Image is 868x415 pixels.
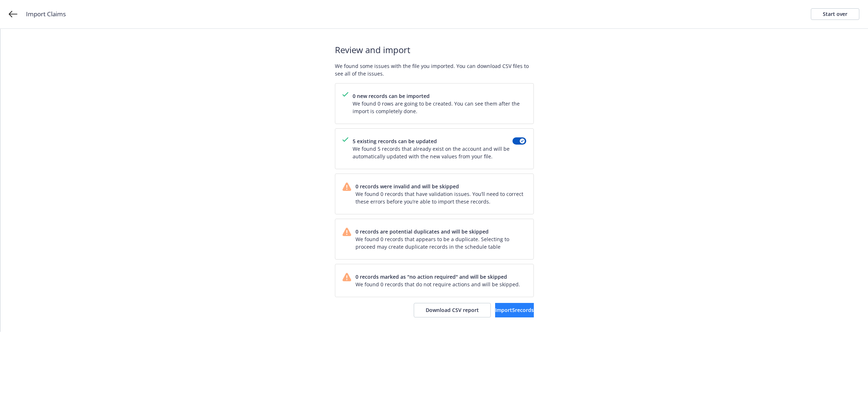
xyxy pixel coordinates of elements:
[414,303,491,317] button: Download CSV report
[495,307,534,313] span: Import 5 records
[353,145,512,160] span: We found 5 records that already exist on the account and will be automatically updated with the n...
[26,9,66,19] span: Import Claims
[356,228,526,235] span: 0 records are potential duplicates and will be skipped
[811,8,859,20] a: Start over
[353,100,526,115] span: We found 0 rows are going to be created. You can see them after the import is completely done.
[356,281,520,288] span: We found 0 records that do not require actions and will be skipped.
[335,43,534,56] span: Review and import
[823,9,847,20] div: Start over
[353,137,512,145] span: 5 existing records can be updated
[335,62,534,77] span: We found some issues with the file you imported. You can download CSV files to see all of the iss...
[356,183,526,190] span: 0 records were invalid and will be skipped
[356,190,526,205] span: We found 0 records that have validation issues. You’ll need to correct these errors before you’re...
[426,307,479,313] span: Download CSV report
[356,235,526,251] span: We found 0 records that appears to be a duplicate. Selecting to proceed may create duplicate reco...
[495,303,534,317] button: Import5records
[356,273,520,281] span: 0 records marked as "no action required" and will be skipped
[353,92,526,100] span: 0 new records can be imported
